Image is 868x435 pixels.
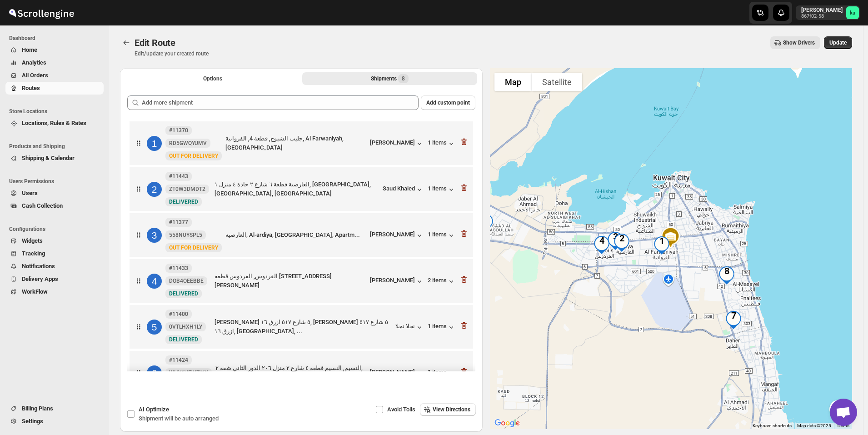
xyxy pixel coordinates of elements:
button: Update [824,36,852,49]
button: Show Drivers [770,36,820,49]
button: 1 items [428,231,456,240]
button: Saud Khaled [383,185,424,194]
div: [PERSON_NAME] [370,369,424,378]
div: Open chat [830,399,857,426]
span: Routes [22,85,40,91]
button: [PERSON_NAME] [370,139,424,148]
span: Avoid Tolls [387,406,415,413]
div: 6 [147,365,162,380]
button: Keyboard shortcuts [753,423,792,429]
button: WorkFlow [5,285,104,298]
div: 3#11377558NUYSPL5NewOUT FOR DELIVERYالعارضيه, Al-ardiya, [GEOGRAPHIC_DATA], Apartm...[PERSON_NAME... [130,213,473,257]
div: 3 [147,228,162,243]
button: Widgets [5,235,104,247]
span: DOB4OEEBBE [169,277,204,285]
span: Edit Route [135,37,175,48]
button: 1 items [428,139,456,148]
button: Delivery Apps [5,273,104,285]
p: 867f02-58 [801,14,843,19]
span: DELIVERED [169,199,198,205]
button: Add custom point [421,95,475,110]
a: Open this area in Google Maps (opens a new window) [492,417,522,429]
button: نجلا نجلا [395,323,424,332]
span: Products and Shipping [9,143,105,150]
div: 4#11433DOB4OEEBBENewDELIVEREDالفردوس, الفردوس قطعه [STREET_ADDRESS][PERSON_NAME][PERSON_NAME]2 items [130,259,473,303]
span: Add custom point [426,99,470,106]
b: #11400 [169,311,188,317]
span: khaled alrashidi [846,6,859,19]
div: 5#114000VTLHXH1LYNewDELIVERED[PERSON_NAME] ٥ شارع ٥١٧ ازرق ١٦, [PERSON_NAME] ٥ شارع ٥١٧ ازرق ١٦, ... [130,305,473,349]
span: Cash Collection [22,202,63,209]
span: Delivery Apps [22,275,58,282]
span: DELIVERED [169,290,198,297]
button: Shipping & Calendar [5,152,104,165]
button: 2 items [428,277,456,286]
button: Selected Shipments [302,72,477,85]
div: 4 [589,232,614,258]
button: [PERSON_NAME] [370,231,424,240]
button: Show street map [494,73,532,91]
button: View Directions [420,403,476,416]
button: User menu [796,5,860,20]
span: Settings [22,418,43,425]
span: Store Locations [9,108,105,115]
div: 4 [147,274,162,289]
text: ka [850,10,855,16]
span: Locations, Rules & Rates [22,120,86,126]
span: AI Optimize [139,406,169,413]
button: 1 items [428,369,456,378]
button: All Orders [5,69,104,82]
span: Widgets [22,237,43,244]
button: [PERSON_NAME] [370,277,424,286]
span: Users [22,190,38,196]
span: Users Permissions [9,178,105,185]
span: Tracking [22,250,45,257]
button: Cash Collection [5,200,104,212]
span: OUT FOR DELIVERY [169,153,218,159]
button: Routes [120,36,133,49]
p: Edit/update your created route [135,50,209,57]
img: Google [492,417,522,429]
input: Add more shipment [142,95,419,110]
div: 5 [147,320,162,335]
span: Show Drivers [783,39,815,46]
div: جليب الشيوخ, قطعة 4, الفروانية, Al Farwaniyah, [GEOGRAPHIC_DATA] [225,134,366,152]
div: العارضية قطعة ٦ شارع ٢ جادة ٤ منزل ١, [GEOGRAPHIC_DATA], [GEOGRAPHIC_DATA], [GEOGRAPHIC_DATA] [215,180,379,198]
div: 2#11443ZT0W3DMDT2NewDELIVEREDالعارضية قطعة ٦ شارع ٢ جادة ٤ منزل ١, [GEOGRAPHIC_DATA], [GEOGRAPHIC... [130,167,473,211]
span: 558NUYSPL5 [169,231,202,239]
div: 1 [147,136,162,151]
button: 1 items [428,323,456,332]
span: Notifications [22,263,55,270]
span: WHY1VEWZWX [169,369,208,376]
b: #11424 [169,357,188,363]
b: #11443 [169,173,188,180]
span: 0VTLHXH1LY [169,323,202,330]
button: Locations, Rules & Rates [5,117,104,130]
button: All Route Options [125,72,300,85]
button: Home [5,44,104,56]
span: OUT FOR DELIVERY [169,245,218,251]
button: Billing Plans [5,402,104,415]
div: 1#11370RD5GWQYUMVNewOUT FOR DELIVERYجليب الشيوخ, قطعة 4, الفروانية, Al Farwaniyah, [GEOGRAPHIC_DA... [130,121,473,165]
div: [PERSON_NAME] ٥ شارع ٥١٧ ازرق ١٦, [PERSON_NAME] ٥ شارع ٥١٧ ازرق ١٦, [GEOGRAPHIC_DATA], ... [215,318,392,336]
b: #11370 [169,127,188,134]
div: 7 [721,307,746,333]
img: ScrollEngine [7,1,75,24]
button: Routes [5,82,104,95]
button: 1 items [428,185,456,194]
span: WorkFlow [22,288,48,295]
div: 2 [609,230,634,255]
div: Shipments [371,74,409,83]
button: Analytics [5,56,104,69]
div: النسيم, النسيم قطعه ٤ شارع ٢ منزل ٢٠٦ الدور الثاني شقه ٢, [GEOGRAPHIC_DATA], [GEOGRAPHIC_DATA] [215,364,366,382]
span: Shipping & Calendar [22,155,75,161]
